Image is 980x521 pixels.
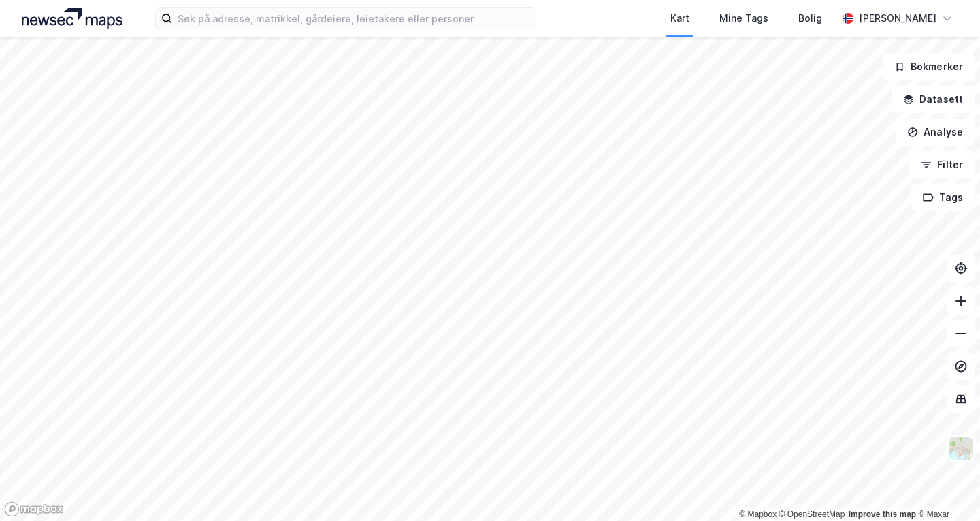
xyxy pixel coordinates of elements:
[912,456,980,521] iframe: Chat Widget
[912,456,980,521] div: Kontrollprogram for chat
[670,10,689,27] div: Kart
[22,8,122,29] img: logo.a4113a55bc3d86da70a041830d287a7e.svg
[172,8,536,29] input: Søk på adresse, matrikkel, gårdeiere, leietakere eller personer
[798,10,822,27] div: Bolig
[719,10,768,27] div: Mine Tags
[859,10,936,27] div: [PERSON_NAME]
